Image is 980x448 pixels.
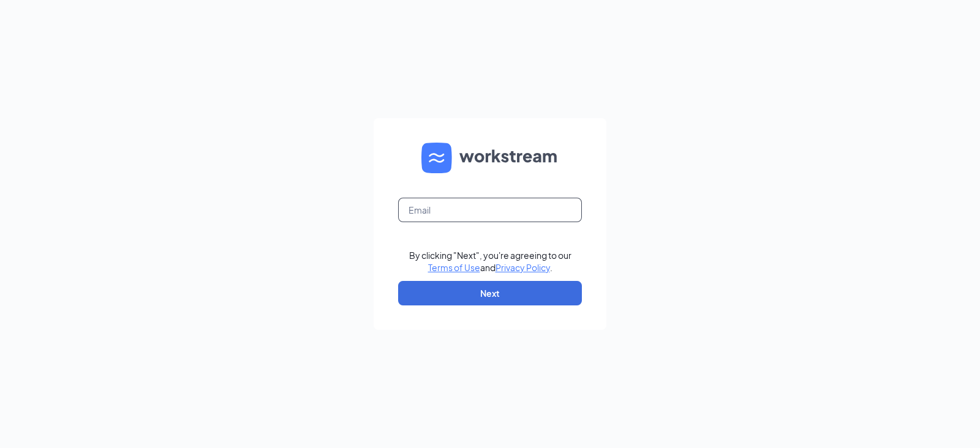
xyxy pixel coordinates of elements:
div: By clicking "Next", you're agreeing to our and . [409,249,571,274]
button: Next [398,281,582,305]
a: Terms of Use [428,262,480,273]
input: Email [398,198,582,222]
a: Privacy Policy [496,262,550,273]
img: WS logo and Workstream text [421,143,559,173]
